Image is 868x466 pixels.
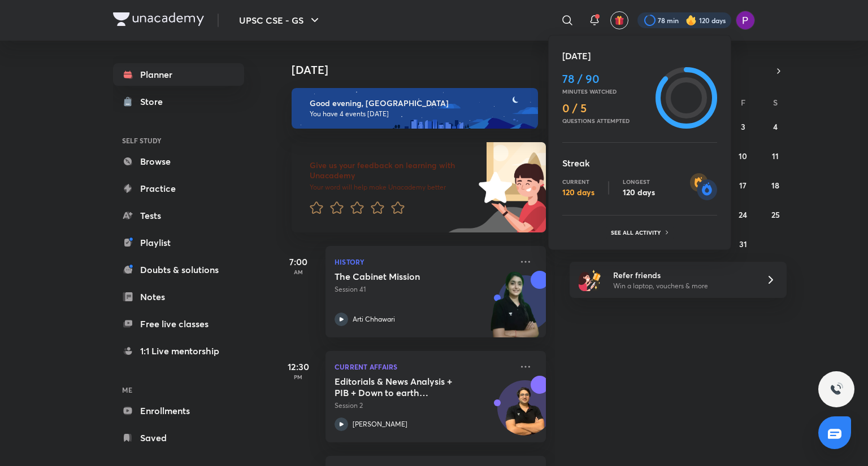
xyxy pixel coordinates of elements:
p: Questions attempted [562,117,651,124]
p: See all activity [611,229,663,236]
p: Minutes watched [562,88,651,95]
img: streak [690,173,717,200]
p: 120 days [562,187,594,197]
h5: Streak [562,156,717,170]
h4: 0 / 5 [562,102,651,115]
p: Current [562,178,594,185]
h5: [DATE] [562,49,717,63]
p: Longest [623,178,655,185]
p: 120 days [623,187,655,197]
h4: 78 / 90 [562,72,651,86]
